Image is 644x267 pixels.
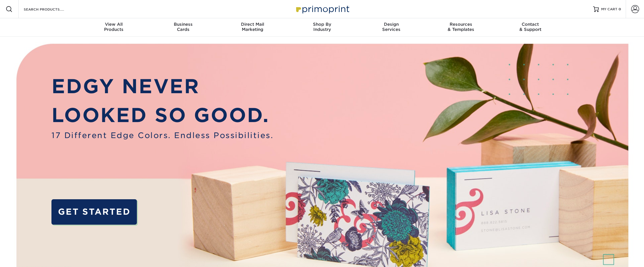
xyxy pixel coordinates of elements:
span: Design [357,22,426,27]
span: 0 [619,7,621,11]
p: LOOKED SO GOOD. [51,101,273,129]
span: Direct Mail [218,22,287,27]
span: MY CART [601,7,617,12]
img: Primoprint [294,3,351,15]
span: Resources [426,22,496,27]
div: Cards [148,22,218,32]
p: EDGY NEVER [51,72,273,101]
div: Industry [287,22,357,32]
div: Marketing [218,22,287,32]
a: Resources& Templates [426,18,496,37]
span: 17 Different Edge Colors. Endless Possibilities. [51,129,273,141]
span: Business [148,22,218,27]
span: View All [79,22,149,27]
input: SEARCH PRODUCTS..... [23,6,79,13]
div: & Support [496,22,565,32]
span: Contact [496,22,565,27]
div: & Templates [426,22,496,32]
a: BusinessCards [148,18,218,37]
span: Shop By [287,22,357,27]
a: GET STARTED [51,199,137,225]
div: Products [79,22,149,32]
div: Services [357,22,426,32]
a: Shop ByIndustry [287,18,357,37]
a: DesignServices [357,18,426,37]
a: Contact& Support [496,18,565,37]
a: View AllProducts [79,18,149,37]
a: Direct MailMarketing [218,18,287,37]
